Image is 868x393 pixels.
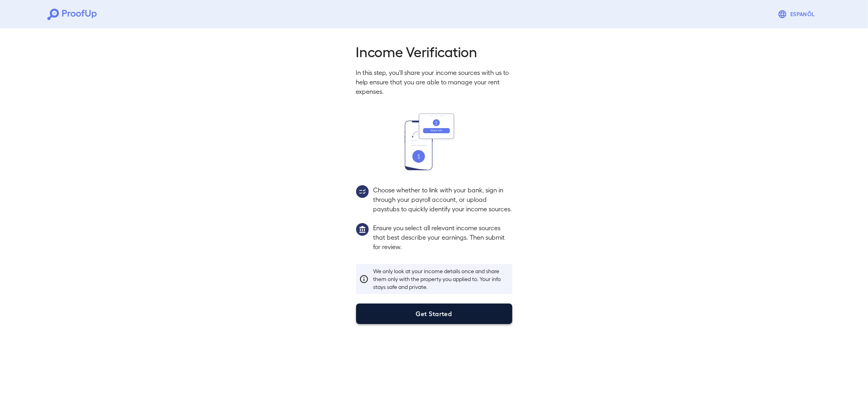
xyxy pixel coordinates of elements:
[405,114,464,170] img: transfer_money.svg
[356,43,512,60] h2: Income Verification
[775,6,821,22] button: Espanõl
[373,267,509,291] p: We only look at your income details once and share them only with the property you applied to. Yo...
[373,223,512,251] p: Ensure you select all relevant income sources that best describe your earnings. Then submit for r...
[373,185,512,214] p: Choose whether to link with your bank, sign in through your payroll account, or upload paystubs t...
[356,223,369,236] img: group1.svg
[356,185,369,198] img: group2.svg
[356,68,512,96] p: In this step, you'll share your income sources with us to help ensure that you are able to manage...
[356,304,512,324] button: Get Started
